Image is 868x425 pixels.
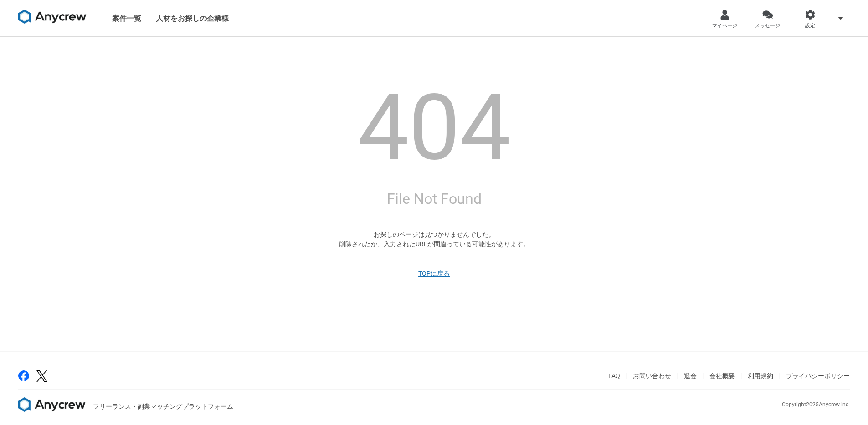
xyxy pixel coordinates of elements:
h1: 404 [358,82,511,173]
a: お問い合わせ [633,372,671,379]
img: x-391a3a86.png [36,370,47,382]
h2: File Not Found [387,188,482,210]
span: マイページ [712,22,737,30]
a: TOPに戻る [418,269,450,278]
a: 退会 [684,372,697,379]
a: 会社概要 [709,372,735,379]
p: フリーランス・副業マッチングプラットフォーム [93,402,233,411]
a: 利用規約 [748,372,773,379]
img: 8DqYSo04kwAAAAASUVORK5CYII= [18,10,87,24]
p: お探しのページは見つかりませんでした。 削除されたか、入力されたURLが間違っている可能性があります。 [339,230,529,249]
img: facebook-2adfd474.png [18,370,29,381]
a: プライバシーポリシー [786,372,850,379]
a: FAQ [608,372,620,379]
span: メッセージ [755,22,780,30]
img: 8DqYSo04kwAAAAASUVORK5CYII= [18,397,86,412]
span: 設定 [805,22,815,30]
p: Copyright 2025 Anycrew inc. [782,400,850,409]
